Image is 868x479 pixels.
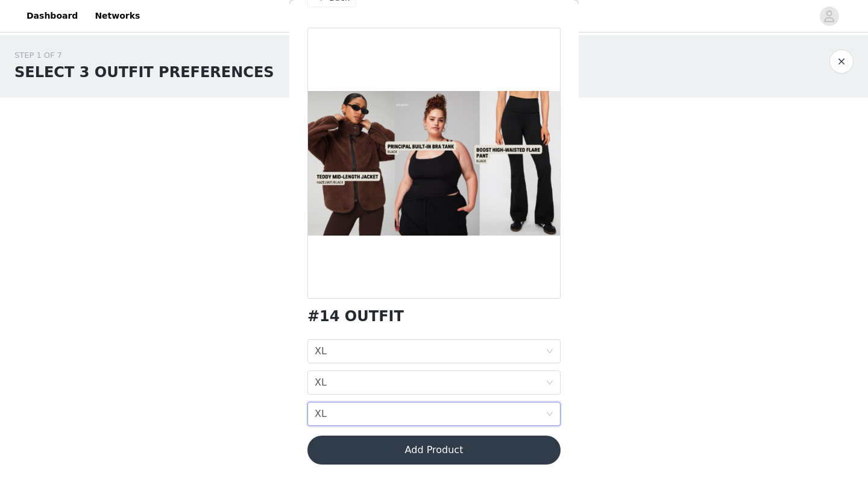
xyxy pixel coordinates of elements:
[546,379,553,387] i: icon: down
[307,308,404,325] h1: #14 OUTFIT
[14,49,274,61] div: STEP 1 OF 7
[546,348,553,356] i: icon: down
[14,61,274,83] h1: SELECT 3 OUTFIT PREFERENCES
[315,371,327,394] div: XL
[307,436,561,465] button: Add Product
[546,410,553,419] i: icon: down
[823,7,835,26] div: avatar
[315,340,327,363] div: XL
[315,402,327,425] div: XL
[87,2,147,30] a: Networks
[19,2,85,30] a: Dashboard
